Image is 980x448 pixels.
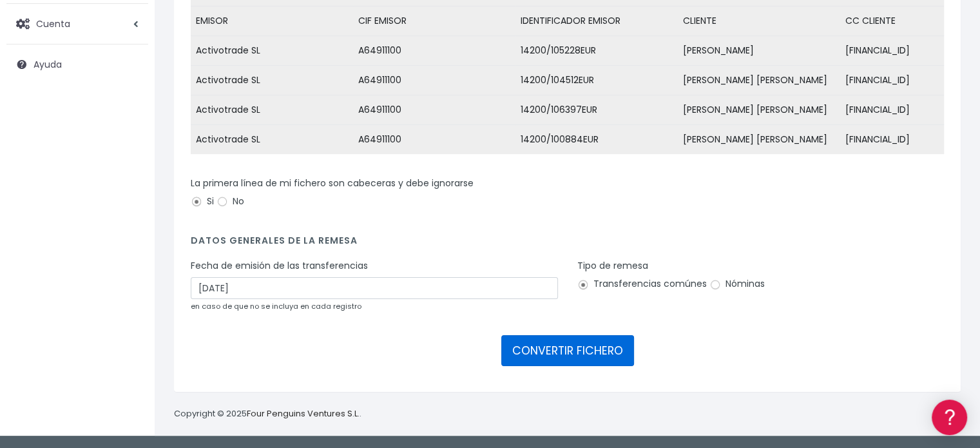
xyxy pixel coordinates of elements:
a: Perfiles de empresas [13,223,245,243]
a: Cuenta [6,10,148,37]
button: Contáctanos [13,345,245,367]
label: No [216,195,244,208]
small: en caso de que no se incluya en cada registro [191,301,361,311]
div: Convertir ficheros [13,142,245,155]
td: [PERSON_NAME] [PERSON_NAME] [678,66,840,95]
td: [PERSON_NAME] [678,36,840,66]
td: A64911100 [353,36,515,66]
td: 14200/106397EUR [515,95,678,125]
span: Cuenta [36,17,70,30]
div: Programadores [13,309,245,322]
td: [PERSON_NAME] [PERSON_NAME] [678,95,840,125]
label: La primera línea de mi fichero son cabeceras y debe ignorarse [191,177,474,190]
td: Activotrade SL [191,66,353,95]
td: CLIENTE [678,6,840,36]
a: POWERED BY ENCHANT [177,371,248,384]
td: IDENTIFICADOR EMISOR [515,6,678,36]
a: Four Penguins Ventures S.L. [247,407,360,420]
a: Ayuda [6,51,148,78]
label: Nóminas [709,277,765,291]
td: 14200/100884EUR [515,125,678,155]
td: CIF EMISOR [353,6,515,36]
label: Fecha de emisión de las transferencias [191,259,368,273]
td: 14200/104512EUR [515,66,678,95]
td: A64911100 [353,66,515,95]
td: Activotrade SL [191,36,353,66]
a: Videotutoriales [13,203,245,223]
h4: Datos generales de la remesa [191,235,944,253]
a: Formatos [13,163,245,183]
div: Facturación [13,256,245,268]
td: EMISOR [191,6,353,36]
td: Activotrade SL [191,125,353,155]
p: Copyright © 2025 . [174,407,361,421]
label: Transferencias comúnes [577,277,707,291]
td: Activotrade SL [191,95,353,125]
a: Información general [13,110,245,130]
td: 14200/105228EUR [515,36,678,66]
div: Información general [13,90,245,102]
a: Problemas habituales [13,183,245,203]
label: Si [191,195,214,208]
td: A64911100 [353,95,515,125]
span: Ayuda [34,58,62,71]
button: CONVERTIR FICHERO [501,335,634,366]
td: A64911100 [353,125,515,155]
a: General [13,277,245,297]
a: API [13,329,245,349]
td: [PERSON_NAME] [PERSON_NAME] [678,125,840,155]
label: Tipo de remesa [577,259,648,273]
